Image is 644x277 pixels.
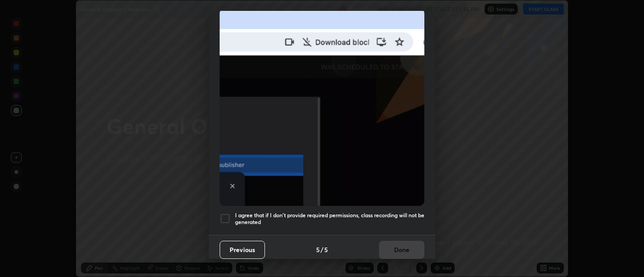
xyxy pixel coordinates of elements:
img: downloads-permission-blocked.gif [220,8,424,206]
h4: 5 [316,245,320,254]
h4: / [321,245,323,254]
button: Previous [220,241,265,259]
h5: I agree that if I don't provide required permissions, class recording will not be generated [235,212,424,226]
h4: 5 [324,245,328,254]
